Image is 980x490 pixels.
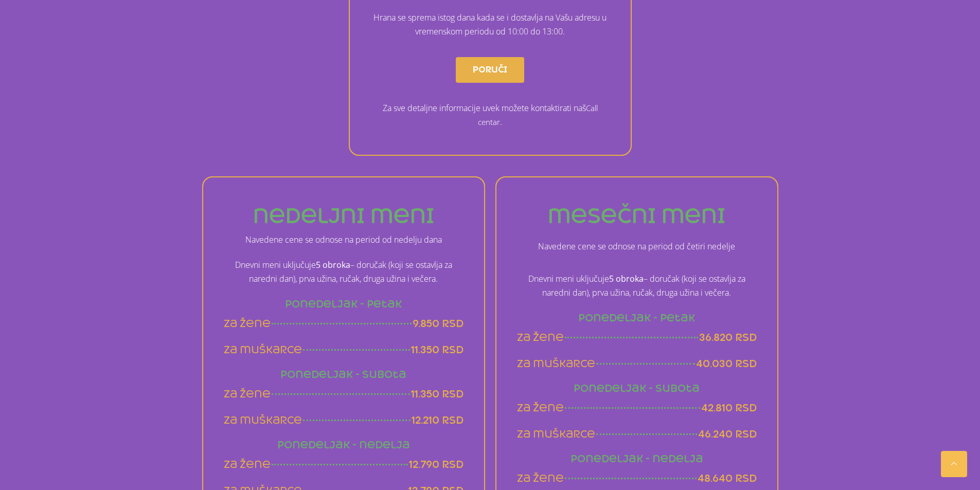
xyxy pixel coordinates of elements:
[517,272,757,300] p: Dnevni meni uključuje – doručak (koji se ostavlja za naredni dan), prva užina, ručak, druga užina...
[224,206,464,226] h3: nedeljni meni
[517,331,564,344] span: za žene
[413,317,464,330] span: 9.850 rsd
[224,234,464,245] div: Navedene cene se odnose na period od nedelju dana
[224,440,464,450] h4: Ponedeljak - nedelja
[224,258,464,286] p: Dnevni meni uključuje – doručak (koji se ostavlja za naredni dan), prva užina, ručak, druga užina...
[698,472,757,485] span: 48.640 rsd
[224,388,271,401] span: za žene
[517,428,595,441] span: za muškarce
[517,472,564,485] span: za žene
[316,259,350,270] strong: 5 obroka
[409,458,464,471] span: 12.790 rsd
[412,414,464,427] span: 12.210 rsd
[411,388,464,401] span: 11.350 rsd
[609,273,644,284] strong: 5 obroka
[224,458,271,471] span: za žene
[411,343,464,356] span: 11.350 rsd
[517,357,595,370] span: za muškarce
[698,428,757,441] span: 46.240 rsd
[224,370,464,379] h4: Ponedeljak - Subota
[696,357,757,370] span: 40.030 rsd
[224,343,302,356] span: za muškarce
[456,57,524,83] a: Poruči
[370,101,610,129] p: Za sve detaljne informacije uvek možete kontaktirati naš .
[699,331,757,344] span: 36.820 rsd
[224,414,302,427] span: za muškarce
[224,299,464,309] h4: Ponedeljak - Petak
[517,206,757,226] h3: mesečni meni
[701,402,757,414] span: 42.810 rsd
[370,11,610,39] p: Hrana se sprema istog dana kada se i dostavlja na Vašu adresu u vremenskom periodu od 10:00 do 13...
[224,317,271,330] span: za žene
[517,454,757,464] h4: Ponedeljak - nedelja
[517,313,757,323] h4: Ponedeljak - Petak
[517,384,757,393] h4: Ponedeljak - Subota
[517,402,564,414] span: za žene
[473,62,507,78] span: Poruči
[517,240,757,253] p: Navedene cene se odnose na period od četiri nedelje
